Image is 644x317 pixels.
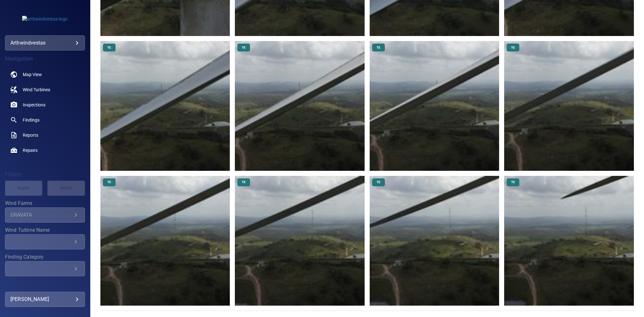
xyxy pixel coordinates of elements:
[5,228,85,233] label: Wind Turbine Name
[5,261,85,276] div: Finding Category
[5,112,85,128] a: findings noActive
[23,87,50,93] span: Wind Turbines
[5,254,85,260] label: Finding Category
[10,212,72,218] div: GRAVATA
[10,294,80,304] div: [PERSON_NAME]
[5,143,85,158] a: repairs noActive
[23,102,45,108] span: Inspections
[23,71,42,78] span: Map View
[5,67,85,82] a: map noActive
[5,128,85,143] a: reports noActive
[507,45,519,50] span: TE
[23,117,39,123] span: Findings
[5,171,85,177] h4: Filters
[23,132,38,138] span: Reports
[238,180,249,184] span: TE
[5,201,85,206] label: Wind Farms
[507,180,519,184] span: TE
[104,180,115,184] span: TE
[5,97,85,112] a: inspections noActive
[22,16,68,22] img: arthwindvestas-logo
[10,38,80,48] div: arthwindvestas
[5,234,85,249] div: Wind Turbine Name
[5,35,85,51] div: arthwindvestas
[104,45,115,50] span: TE
[5,82,85,97] a: windturbines noActive
[23,147,38,153] span: Repairs
[5,281,85,286] label: Finding Type
[238,45,249,50] span: TE
[5,56,85,62] h4: Navigation
[373,45,384,50] span: TE
[373,180,384,184] span: TE
[5,207,85,223] div: Wind Farms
